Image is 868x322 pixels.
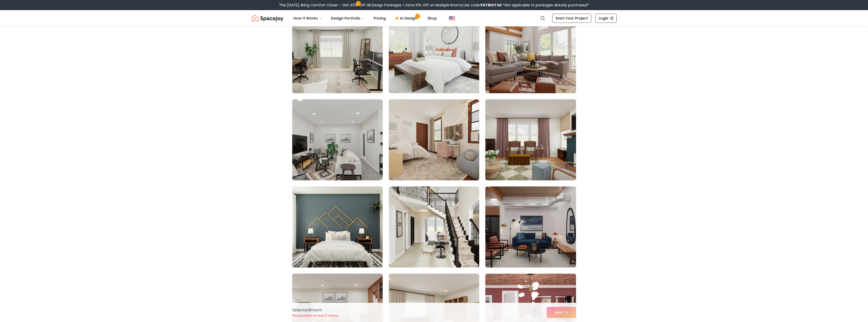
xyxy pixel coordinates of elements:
img: Room room-92 [389,99,479,180]
button: How It Works [289,13,326,23]
a: Spacejoy [252,13,283,23]
nav: Main [289,13,441,23]
a: Shop [423,13,441,23]
img: Room room-91 [292,99,383,180]
b: PATRIOT40 [481,3,502,8]
span: *Not applicable to packages already purchased* [502,3,589,8]
a: Login [595,14,617,23]
div: This [DATE], Bring Comfort Closer – Get 40% OFF All Design Packages + Extra 10% OFF on Multiple R... [279,3,589,8]
a: Start Your Project [552,14,591,23]
img: Room room-93 [485,99,576,180]
p: Please select at least 5 rooms [292,314,338,318]
a: Pricing [370,13,390,23]
p: Selected 1 room [292,307,338,313]
img: Room room-94 [290,184,385,270]
img: Room room-96 [485,186,576,268]
a: AI Design [391,13,422,23]
nav: Global [252,10,617,26]
img: Room room-90 [485,12,576,93]
img: Spacejoy Logo [252,13,283,23]
img: Room room-88 [292,12,383,93]
button: Design Portfolio [327,13,368,23]
img: United States [449,15,455,21]
img: Room room-95 [389,186,479,268]
img: Room room-89 [389,12,479,93]
span: Use code: [463,3,502,8]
